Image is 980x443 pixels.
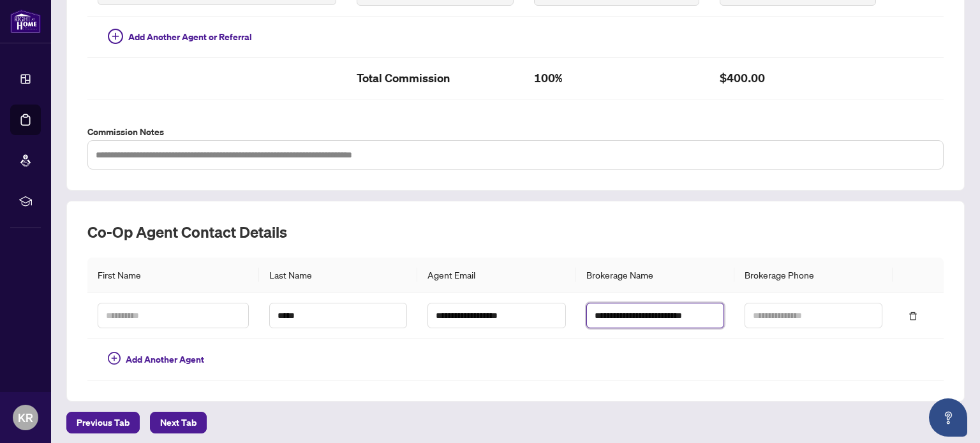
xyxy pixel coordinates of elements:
h2: Co-op Agent Contact Details [87,222,944,242]
span: plus-circle [108,352,121,365]
h2: Total Commission [357,68,513,89]
span: Add Another Agent or Referral [128,30,252,44]
th: Brokerage Name [576,258,734,293]
th: Agent Email [417,258,575,293]
h2: $400.00 [720,68,876,89]
span: plus-circle [108,29,123,44]
th: Last Name [259,258,417,293]
button: Next Tab [150,412,207,433]
span: Previous Tab [77,412,130,433]
button: Add Another Agent [98,349,214,370]
span: delete [909,312,917,321]
th: First Name [87,258,259,293]
span: Next Tab [160,412,197,433]
button: Add Another Agent or Referral [98,27,262,47]
label: Commission Notes [87,125,944,139]
button: Open asap [929,398,967,437]
th: Brokerage Phone [734,258,893,293]
button: Previous Tab [66,412,140,433]
img: logo [10,10,41,33]
span: Add Another Agent [126,352,204,367]
h2: 100% [534,68,699,89]
span: KR [18,409,33,426]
